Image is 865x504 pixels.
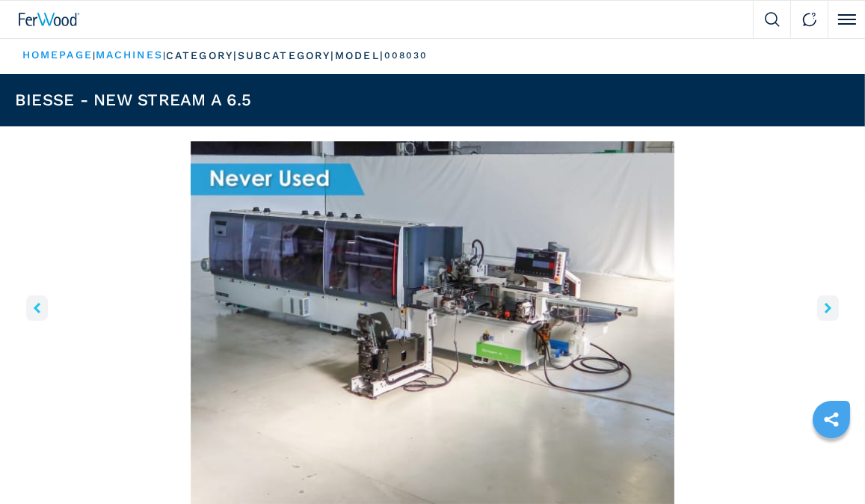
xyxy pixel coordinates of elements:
span: | [163,50,166,61]
img: Search [765,12,780,27]
a: HOMEPAGE [22,49,93,61]
p: model | [335,49,384,64]
p: 008030 [384,49,428,62]
button: Click to toggle menu [828,1,865,38]
img: Ferwood [19,13,80,26]
button: right-button [817,295,839,321]
a: sharethis [813,401,850,438]
p: subcategory | [238,49,335,64]
p: category | [166,49,238,64]
span: | [93,50,96,61]
button: left-button [26,295,48,321]
h1: BIESSE - NEW STREAM A 6.5 [15,92,251,108]
iframe: Chat [801,437,854,493]
div: Go to Slide 1 [15,141,850,504]
a: machines [96,49,163,61]
img: Single Edgebanders BIESSE NEW STREAM A 6.5 [15,141,850,504]
img: Contact us [802,12,817,27]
